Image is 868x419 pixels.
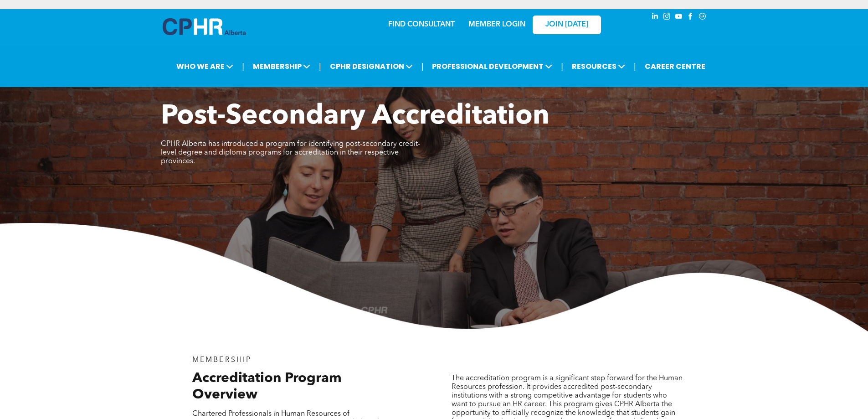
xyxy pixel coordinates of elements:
a: JOIN [DATE] [533,16,601,34]
span: MEMBERSHIP [192,357,252,364]
a: CAREER CENTRE [642,58,708,75]
span: Accreditation Program Overview [192,372,342,402]
a: facebook [686,11,696,24]
li: | [319,57,321,76]
a: MEMBER LOGIN [468,21,525,28]
li: | [421,57,424,76]
img: A blue and white logo for cp alberta [163,18,246,35]
li: | [561,57,563,76]
a: linkedin [650,11,660,24]
a: instagram [662,11,672,24]
span: RESOURCES [569,58,628,75]
span: MEMBERSHIP [250,58,313,75]
span: Post-Secondary Accreditation [161,103,550,130]
li: | [634,57,636,76]
a: youtube [674,11,684,24]
span: PROFESSIONAL DEVELOPMENT [429,58,555,75]
span: CPHR DESIGNATION [327,58,416,75]
span: JOIN [DATE] [545,21,588,29]
a: Social network [698,11,708,24]
span: WHO WE ARE [174,58,236,75]
a: FIND CONSULTANT [388,21,455,28]
span: CPHR Alberta has introduced a program for identifying post-secondary credit-level degree and dipl... [161,140,420,165]
li: | [242,57,244,76]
